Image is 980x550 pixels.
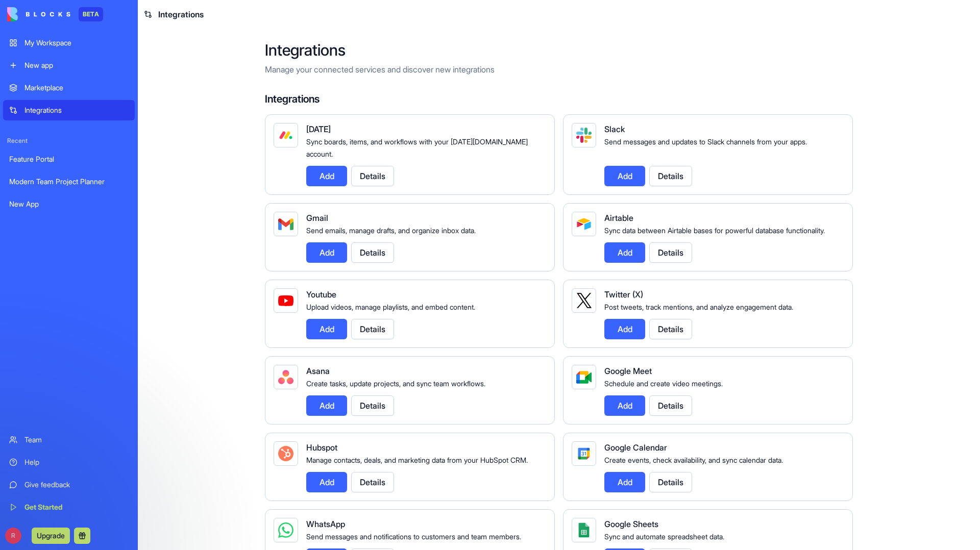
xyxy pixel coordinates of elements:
[9,199,129,209] div: New App
[3,100,135,120] a: Integrations
[265,63,853,76] p: Manage your connected services and discover new integrations
[351,242,394,263] button: Details
[145,473,350,545] iframe: Intercom notifications message
[649,395,692,416] button: Details
[604,366,652,376] span: Google Meet
[306,166,347,186] button: Add
[306,289,336,299] span: Youtube
[3,474,135,495] a: Give feedback
[3,171,135,192] a: Modern Team Project Planner
[3,194,135,214] a: New App
[3,55,135,76] a: New app
[24,38,129,48] div: My Workspace
[3,137,135,145] span: Recent
[24,457,129,467] div: Help
[306,226,476,235] span: Send emails, manage drafts, and organize inbox data.
[9,154,129,164] div: Feature Portal
[306,379,485,388] span: Create tasks, update projects, and sync team workflows.
[351,166,394,186] button: Details
[3,430,135,450] a: Team
[265,41,853,59] h2: Integrations
[158,8,204,20] span: Integrations
[604,472,645,492] button: Add
[604,456,783,464] span: Create events, check availability, and sync calendar data.
[649,472,692,492] button: Details
[7,7,70,21] img: logo
[306,472,347,492] button: Add
[351,319,394,339] button: Details
[24,435,129,445] div: Team
[604,519,658,529] span: Google Sheets
[604,289,643,299] span: Twitter (X)
[351,472,394,492] button: Details
[7,7,103,21] a: BETA
[3,149,135,169] a: Feature Portal
[306,442,337,453] span: Hubspot
[5,528,21,544] span: R
[306,395,347,416] button: Add
[604,379,723,388] span: Schedule and create video meetings.
[306,242,347,263] button: Add
[306,456,528,464] span: Manage contacts, deals, and marketing data from your HubSpot CRM.
[306,366,330,376] span: Asana
[24,105,129,115] div: Integrations
[351,395,394,416] button: Details
[604,303,793,311] span: Post tweets, track mentions, and analyze engagement data.
[3,33,135,53] a: My Workspace
[306,124,331,134] span: [DATE]
[9,177,129,187] div: Modern Team Project Planner
[32,528,70,544] button: Upgrade
[649,166,692,186] button: Details
[24,60,129,70] div: New app
[24,502,129,512] div: Get Started
[3,497,135,517] a: Get Started
[306,532,521,541] span: Send messages and notifications to customers and team members.
[3,452,135,472] a: Help
[265,92,853,106] h4: Integrations
[306,213,328,223] span: Gmail
[649,242,692,263] button: Details
[649,319,692,339] button: Details
[306,137,528,158] span: Sync boards, items, and workflows with your [DATE][DOMAIN_NAME] account.
[3,78,135,98] a: Marketplace
[604,124,625,134] span: Slack
[604,213,633,223] span: Airtable
[24,480,129,490] div: Give feedback
[604,395,645,416] button: Add
[306,319,347,339] button: Add
[306,303,475,311] span: Upload videos, manage playlists, and embed content.
[32,530,70,540] a: Upgrade
[604,532,724,541] span: Sync and automate spreadsheet data.
[604,242,645,263] button: Add
[604,442,667,453] span: Google Calendar
[604,137,807,146] span: Send messages and updates to Slack channels from your apps.
[604,166,645,186] button: Add
[79,7,103,21] div: BETA
[24,83,129,93] div: Marketplace
[604,319,645,339] button: Add
[604,226,825,235] span: Sync data between Airtable bases for powerful database functionality.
